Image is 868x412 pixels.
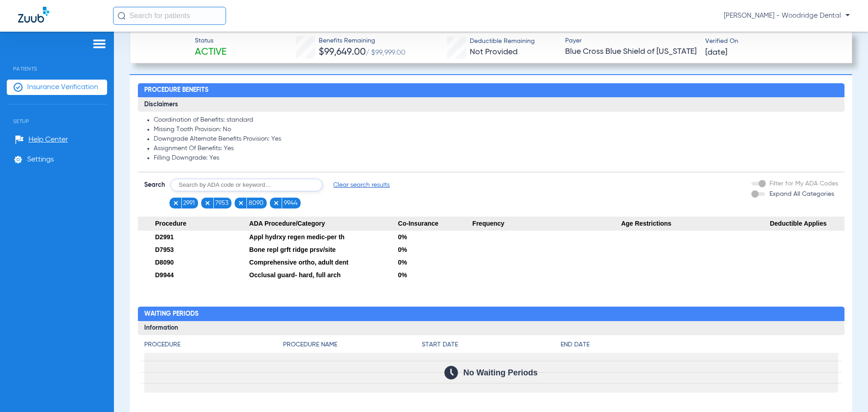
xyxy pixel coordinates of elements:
[705,47,727,58] span: [DATE]
[398,217,472,231] span: Co-Insurance
[144,340,283,353] app-breakdown-title: Procedure
[215,199,228,208] span: 7953
[27,83,98,92] span: Insurance Verification
[470,37,535,46] span: Deductible Remaining
[249,269,398,281] div: Occlusal guard- hard, full arch
[444,366,458,379] img: Calendar
[144,340,283,350] h4: Procedure
[422,340,561,350] h4: Start Date
[15,135,68,144] a: Help Center
[705,37,838,46] span: Verified On
[249,199,264,208] span: 8090
[398,269,472,281] div: 0%
[155,233,174,241] span: D2991
[319,36,406,46] span: Benefits Remaining
[138,321,844,336] h3: Information
[118,12,126,20] img: Search Icon
[273,200,279,206] img: x.svg
[7,104,107,124] span: Setup
[138,83,844,98] h2: Procedure Benefits
[170,179,322,191] input: Search by ADA code or keyword…
[238,200,244,206] img: x.svg
[463,368,538,377] span: No Waiting Periods
[366,49,406,57] span: / $99,999.00
[138,307,844,321] h2: Waiting Periods
[770,217,844,231] span: Deductible Applies
[398,256,472,269] div: 0%
[565,36,698,46] span: Payer
[472,217,621,231] span: Frequency
[724,11,850,20] span: [PERSON_NAME] - Woodridge Dental
[333,180,390,189] span: Clear search results
[138,217,250,231] span: Procedure
[768,179,838,189] label: Filter for My ADA Codes
[283,340,422,353] app-breakdown-title: Procedure Name
[155,259,174,266] span: D8090
[7,52,107,72] span: Patients
[249,231,398,243] div: Appl hydrxy regen medic-per th
[249,217,398,231] span: ADA Procedure/Category
[249,243,398,256] div: Bone repl grft ridge prsv/site
[621,217,770,231] span: Age Restrictions
[18,7,49,23] img: Zuub Logo
[144,180,165,189] span: Search
[470,48,518,56] span: Not Provided
[561,340,838,353] app-breakdown-title: End Date
[398,243,472,256] div: 0%
[154,126,838,134] li: Missing Tooth Provision: No
[154,116,838,124] li: Coordination of Benefits: standard
[195,46,226,59] span: Active
[113,7,226,25] input: Search for patients
[28,135,68,144] span: Help Center
[155,271,174,279] span: D9944
[398,231,472,243] div: 0%
[173,200,179,206] img: x.svg
[565,46,698,57] span: Blue Cross Blue Shield of [US_STATE]
[319,47,366,57] span: $99,649.00
[769,191,834,197] span: Expand All Categories
[92,38,107,49] img: hamburger-icon
[138,97,844,112] h3: Disclaimers
[183,199,195,208] span: 2991
[27,155,54,164] span: Settings
[284,199,297,208] span: 9944
[155,246,174,253] span: D7953
[204,200,211,206] img: x.svg
[283,340,422,350] h4: Procedure Name
[561,340,838,350] h4: End Date
[422,340,561,353] app-breakdown-title: Start Date
[249,256,398,269] div: Comprehensive ortho, adult dent
[154,135,838,143] li: Downgrade Alternate Benefits Provision: Yes
[154,145,838,153] li: Assignment Of Benefits: Yes
[195,36,226,46] span: Status
[154,154,838,162] li: Filling Downgrade: Yes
